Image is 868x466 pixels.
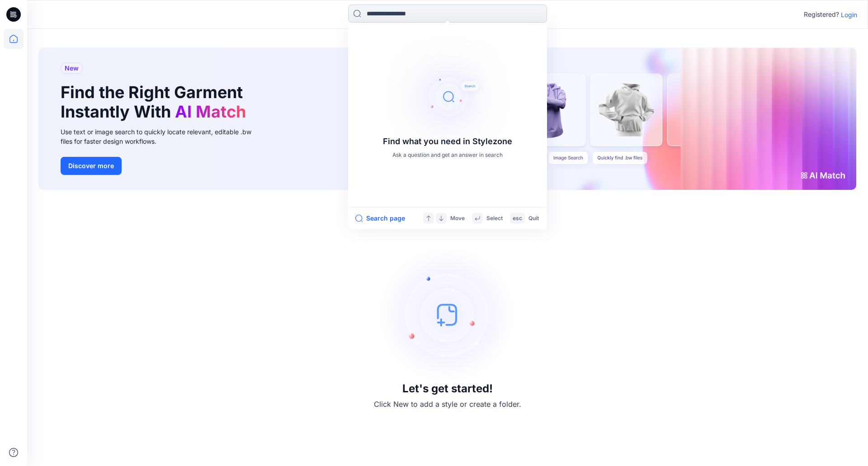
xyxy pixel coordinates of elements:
img: empty-state-image.svg [380,247,515,382]
p: Move [450,214,465,223]
h3: Let's get started! [402,382,493,395]
span: AI Match [175,102,246,122]
div: Use text or image search to quickly locate relevant, editable .bw files for faster design workflows. [61,127,264,146]
button: Search page [355,213,405,224]
p: Registered? [804,9,839,20]
span: New [65,63,79,74]
p: esc [513,214,522,223]
p: Click New to add a style or create a folder. [374,399,521,410]
p: Select [486,214,503,223]
h1: Find the Right Garment Instantly With [61,83,250,122]
button: Discover more [61,157,122,175]
p: Login [841,10,857,19]
img: Find what you need [375,24,520,169]
p: Quit [528,214,539,223]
